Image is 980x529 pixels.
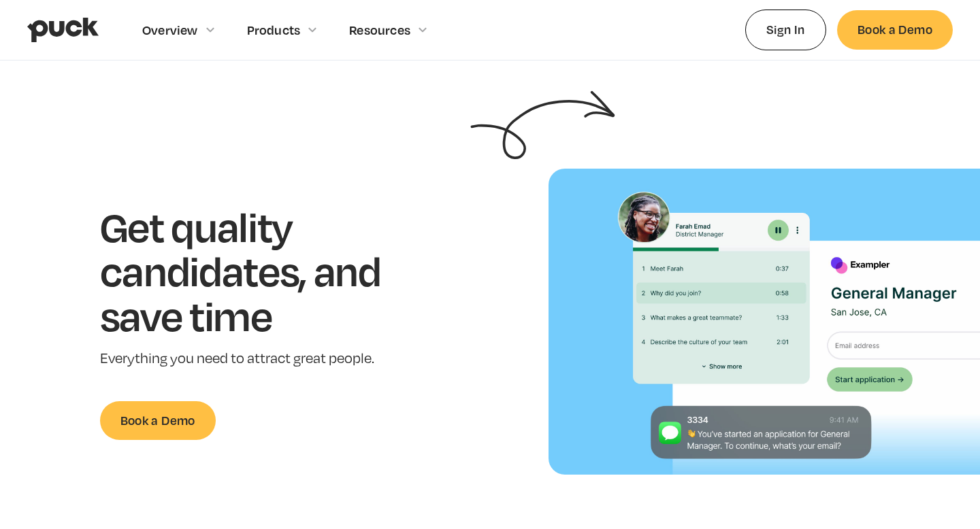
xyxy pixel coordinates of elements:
p: Everything you need to attract great people. [100,349,423,369]
div: Overview [142,22,198,37]
div: Resources [349,22,410,37]
a: Sign In [745,10,826,50]
h1: Get quality candidates, and save time [100,204,423,338]
a: Book a Demo [837,10,953,49]
div: Products [247,22,301,37]
a: Book a Demo [100,401,216,440]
